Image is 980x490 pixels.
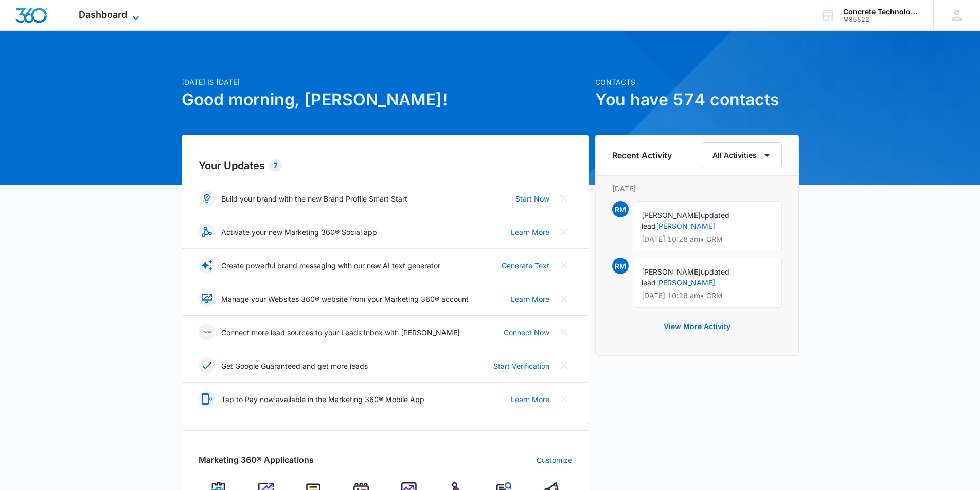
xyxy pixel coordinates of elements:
button: View More Activity [653,314,741,339]
span: [PERSON_NAME] [642,211,701,220]
h1: Good morning, [PERSON_NAME]! [182,87,589,112]
span: Dashboard [79,9,127,20]
h2: Marketing 360® Applications [199,453,314,466]
a: Start Verification [493,360,549,371]
h2: Your Updates [199,158,572,173]
p: Get Google Guaranteed and get more leads [221,360,368,371]
p: Create powerful brand messaging with our new AI text generator [221,260,440,271]
span: RM [612,201,629,217]
p: Manage your Websites 360® website from your Marketing 360® account [221,294,469,304]
a: Learn More [511,394,549,405]
p: Tap to Pay now available in the Marketing 360® Mobile App [221,394,424,405]
span: [PERSON_NAME] [642,267,701,276]
h1: You have 574 contacts [595,87,799,112]
a: [PERSON_NAME] [656,222,715,230]
p: Activate your new Marketing 360® Social app [221,227,377,238]
button: Close [556,257,572,274]
a: Learn More [511,294,549,304]
button: All Activities [702,142,782,168]
a: Generate Text [502,260,549,271]
p: [DATE] 10:28 am • CRM [642,235,773,243]
div: account id [843,16,918,23]
a: Customize [537,455,572,465]
div: account name [843,8,918,16]
a: [PERSON_NAME] [656,278,715,287]
p: Contacts [595,77,799,87]
button: Close [556,324,572,340]
p: [DATE] is [DATE] [182,77,589,87]
p: Connect more lead sources to your Leads Inbox with [PERSON_NAME] [221,327,460,338]
a: Start Now [515,193,549,204]
a: Connect Now [504,327,549,338]
p: [DATE] 10:26 am • CRM [642,292,773,299]
h6: Recent Activity [612,149,672,161]
span: RM [612,258,629,274]
a: Learn More [511,227,549,238]
button: Close [556,224,572,240]
button: Close [556,291,572,307]
button: Close [556,190,572,207]
button: Close [556,391,572,407]
p: Build your brand with the new Brand Profile Smart Start [221,193,407,204]
p: [DATE] [612,183,782,194]
button: Close [556,357,572,374]
div: 7 [269,159,282,172]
